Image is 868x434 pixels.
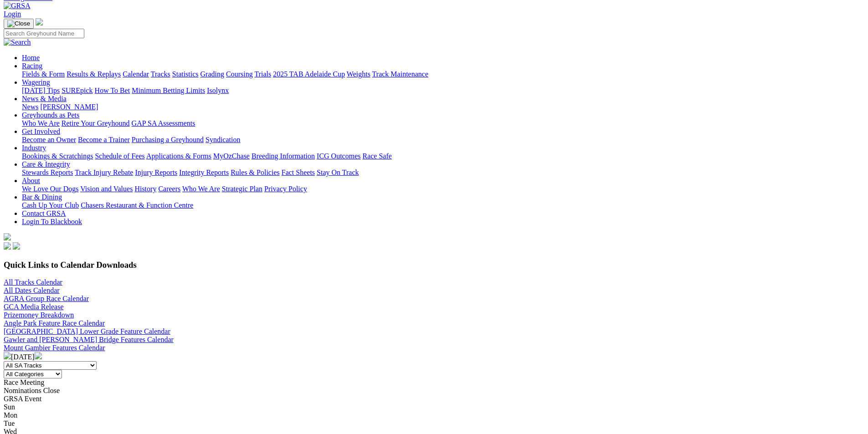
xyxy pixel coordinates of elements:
a: Login To Blackbook [22,218,82,225]
a: AGRA Group Race Calendar [4,295,89,302]
a: Rules & Policies [231,168,280,176]
a: Fact Sheets [282,168,315,176]
img: Search [4,38,31,46]
a: Purchasing a Greyhound [132,136,204,143]
a: Who We Are [182,185,220,193]
a: Statistics [172,70,199,78]
div: Tue [4,419,864,428]
a: Race Safe [362,152,391,160]
a: Coursing [226,70,253,78]
a: Greyhounds as Pets [22,111,79,119]
a: Privacy Policy [264,185,307,193]
a: Retire Your Greyhound [62,119,130,127]
img: twitter.svg [13,242,20,250]
a: SUREpick [62,87,92,94]
a: Prizemoney Breakdown [4,311,74,319]
a: Bar & Dining [22,193,62,201]
a: MyOzChase [213,152,250,160]
img: Close [7,20,30,27]
a: Care & Integrity [22,160,70,168]
a: Chasers Restaurant & Function Centre [81,201,193,209]
a: Fields & Form [22,70,65,78]
a: 2025 TAB Adelaide Cup [273,70,345,78]
a: Get Involved [22,128,60,135]
input: Search [4,29,84,38]
a: Trials [254,70,271,78]
a: Results & Replays [67,70,121,78]
a: Applications & Forms [146,152,211,160]
a: Become a Trainer [78,136,130,143]
a: News & Media [22,95,67,102]
a: Injury Reports [135,168,177,176]
img: facebook.svg [4,242,11,250]
img: chevron-right-pager-white.svg [35,352,42,359]
div: Bar & Dining [22,201,864,209]
h3: Quick Links to Calendar Downloads [4,260,864,270]
button: Toggle navigation [4,19,34,29]
a: GCA Media Release [4,303,64,311]
div: [DATE] [4,352,864,361]
a: How To Bet [95,87,130,94]
div: About [22,185,864,193]
a: Schedule of Fees [95,152,144,160]
a: Syndication [205,136,240,143]
a: Minimum Betting Limits [132,87,205,94]
a: Angle Park Feature Race Calendar [4,319,105,327]
a: Become an Owner [22,136,76,143]
a: GAP SA Assessments [132,119,195,127]
a: Track Injury Rebate [75,168,133,176]
a: Track Maintenance [372,70,428,78]
div: Greyhounds as Pets [22,119,864,128]
a: Wagering [22,78,50,86]
a: Login [4,10,21,18]
a: Weights [347,70,370,78]
img: logo-grsa-white.png [4,233,11,240]
a: Careers [158,185,180,193]
div: Sun [4,403,864,411]
a: Who We Are [22,119,60,127]
a: Grading [200,70,224,78]
a: News [22,103,38,111]
a: Strategic Plan [222,185,262,193]
a: History [134,185,156,193]
div: Industry [22,152,864,160]
a: We Love Our Dogs [22,185,78,193]
a: All Tracks Calendar [4,278,62,286]
div: Get Involved [22,136,864,144]
img: logo-grsa-white.png [36,18,43,26]
a: Cash Up Your Club [22,201,79,209]
a: Home [22,54,40,61]
a: [PERSON_NAME] [40,103,98,111]
a: Breeding Information [252,152,315,160]
a: Integrity Reports [179,168,229,176]
img: chevron-left-pager-white.svg [4,352,11,359]
div: Race Meeting [4,378,864,387]
a: Contact GRSA [22,209,66,217]
a: Stewards Reports [22,168,73,176]
a: Calendar [123,70,149,78]
div: GRSA Event [4,395,864,403]
a: About [22,177,40,184]
a: Industry [22,144,46,152]
div: Mon [4,411,864,419]
a: Isolynx [207,87,229,94]
a: Vision and Values [80,185,133,193]
a: Mount Gambier Features Calendar [4,344,105,352]
div: Care & Integrity [22,168,864,177]
div: Wagering [22,87,864,95]
a: All Dates Calendar [4,286,60,294]
a: Stay On Track [317,168,359,176]
a: Racing [22,62,42,70]
a: ICG Outcomes [317,152,360,160]
a: [DATE] Tips [22,87,60,94]
a: Bookings & Scratchings [22,152,93,160]
div: News & Media [22,103,864,111]
div: Racing [22,70,864,78]
a: Tracks [151,70,170,78]
img: GRSA [4,2,31,10]
a: Gawler and [PERSON_NAME] Bridge Features Calendar [4,336,174,343]
a: [GEOGRAPHIC_DATA] Lower Grade Feature Calendar [4,327,170,335]
div: Nominations Close [4,387,864,395]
